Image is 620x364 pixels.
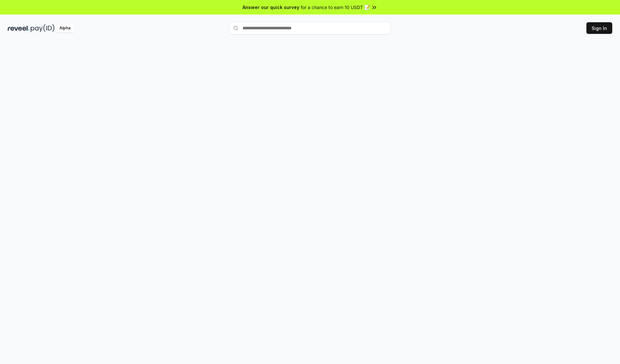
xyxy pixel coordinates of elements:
div: Alpha [56,24,74,32]
img: pay_id [31,24,55,32]
span: Answer our quick survey [243,4,299,11]
span: for a chance to earn 10 USDT 📝 [301,4,370,11]
button: Sign In [586,22,612,34]
img: reveel_dark [8,24,29,32]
